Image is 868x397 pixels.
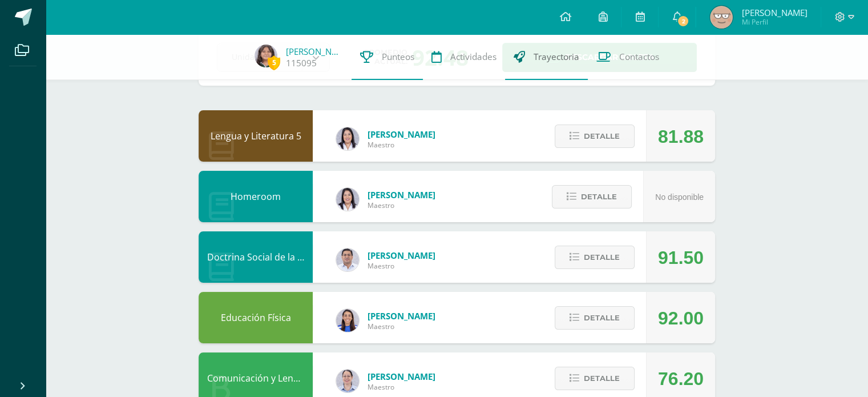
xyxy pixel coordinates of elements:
[534,51,579,63] span: Trayectoria
[655,193,704,202] span: No disponible
[658,292,704,344] div: 92.00
[658,111,704,162] div: 81.88
[199,231,313,283] div: Doctrina Social de la Iglesia
[555,306,635,330] button: Detalle
[368,129,435,140] span: [PERSON_NAME]
[710,6,733,29] img: 45a182ade8988a88df802d221fe80c70.png
[552,185,632,208] button: Detalle
[619,51,659,63] span: Contactos
[336,370,359,392] img: daba15fc5312cea3888e84612827f950.png
[336,188,359,211] img: fd1196377973db38ffd7ffd912a4bf7e.png
[368,200,435,210] span: Maestro
[588,34,668,80] a: Contactos
[368,371,435,382] span: [PERSON_NAME]
[368,140,435,150] span: Maestro
[368,261,435,271] span: Maestro
[584,307,620,328] span: Detalle
[658,232,704,283] div: 91.50
[450,51,496,63] span: Actividades
[336,309,359,332] img: 0eea5a6ff783132be5fd5ba128356f6f.png
[199,171,313,222] div: Homeroom
[286,46,343,57] a: [PERSON_NAME]
[368,382,435,392] span: Maestro
[352,34,423,80] a: Punteos
[555,246,635,269] button: Detalle
[368,310,435,322] span: [PERSON_NAME]
[423,34,505,80] a: Actividades
[255,45,277,67] img: 6385b9bb40646df699f92475890a24fe.png
[584,368,620,389] span: Detalle
[584,247,620,268] span: Detalle
[368,250,435,261] span: [PERSON_NAME]
[336,248,359,271] img: 15aaa72b904403ebb7ec886ca542c491.png
[368,322,435,331] span: Maestro
[505,34,588,80] a: Trayectoria
[199,292,313,343] div: Educación Física
[555,125,635,148] button: Detalle
[741,7,807,18] span: [PERSON_NAME]
[584,126,620,147] span: Detalle
[368,189,435,200] span: [PERSON_NAME]
[199,110,313,162] div: Lengua y Literatura 5
[555,367,635,390] button: Detalle
[286,57,317,69] a: 115095
[382,51,414,63] span: Punteos
[336,127,359,150] img: fd1196377973db38ffd7ffd912a4bf7e.png
[268,55,280,70] span: 5
[741,17,807,27] span: Mi Perfil
[677,15,689,27] span: 2
[581,186,617,207] span: Detalle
